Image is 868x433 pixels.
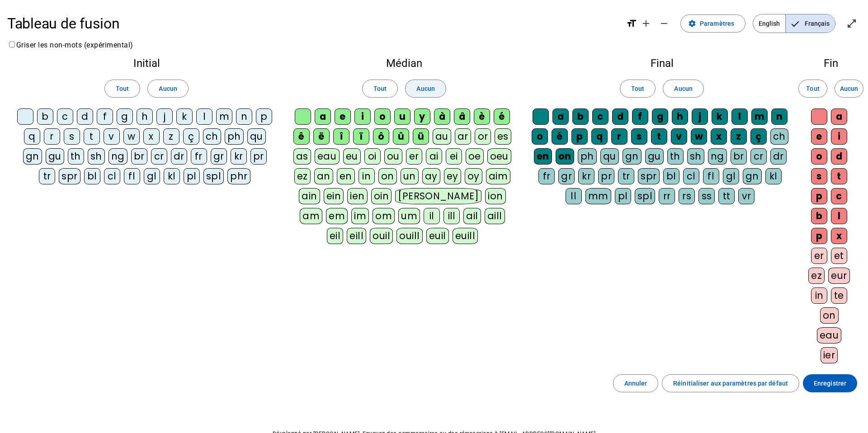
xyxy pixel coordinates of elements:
[300,208,322,224] div: am
[673,378,788,389] span: Réinitialiser aux paramètres par défaut
[362,80,398,98] button: Tout
[814,378,846,389] span: Enregistrer
[247,128,266,145] div: qu
[731,108,748,125] div: l
[635,188,656,204] div: spl
[663,80,703,98] button: Aucun
[753,14,785,33] span: English
[293,148,311,165] div: as
[446,148,462,165] div: ei
[530,58,794,69] h2: Final
[831,168,847,184] div: t
[203,168,224,184] div: spl
[378,168,397,184] div: on
[556,148,574,165] div: on
[798,80,827,98] button: Tout
[327,228,344,244] div: eil
[817,327,842,344] div: eau
[424,208,440,224] div: il
[626,18,637,29] mat-icon: format_size
[743,168,762,184] div: gn
[651,128,667,145] div: t
[203,128,221,145] div: ch
[293,128,310,145] div: ê
[151,148,167,165] div: cr
[227,168,250,184] div: phr
[396,228,422,244] div: ouill
[337,168,355,184] div: en
[632,108,648,125] div: f
[44,128,60,145] div: r
[846,18,857,29] mat-icon: open_in_full
[454,108,470,125] div: â
[806,83,819,94] span: Tout
[591,128,608,145] div: q
[638,168,660,184] div: spr
[39,168,55,184] div: tr
[615,188,631,204] div: pl
[811,148,827,165] div: o
[250,148,267,165] div: pr
[485,208,505,224] div: aill
[466,148,484,165] div: oe
[711,128,727,145] div: x
[803,374,857,392] button: Enregistrer
[191,148,207,165] div: fr
[495,128,511,145] div: es
[828,268,850,284] div: eur
[426,148,442,165] div: ai
[394,108,410,125] div: u
[631,83,644,94] span: Tout
[359,168,375,184] div: in
[831,208,847,224] div: l
[434,108,450,125] div: à
[613,374,659,392] button: Annuler
[831,108,847,125] div: a
[598,168,614,184] div: pr
[659,18,670,29] mat-icon: remove
[371,188,392,204] div: oin
[612,108,628,125] div: d
[566,188,582,204] div: ll
[299,188,320,204] div: ain
[700,18,734,29] span: Paramètres
[68,148,84,165] div: th
[176,108,193,125] div: k
[821,347,838,363] div: ier
[426,228,449,244] div: euil
[124,168,140,184] div: fl
[558,168,575,184] div: gr
[343,148,361,165] div: eu
[315,108,331,125] div: a
[184,168,200,184] div: pl
[373,83,387,94] span: Tout
[631,128,647,145] div: s
[831,128,847,145] div: i
[765,168,782,184] div: kl
[687,148,704,165] div: sh
[123,128,140,145] div: w
[453,228,478,244] div: euill
[97,108,113,125] div: f
[731,148,747,165] div: br
[698,188,715,204] div: ss
[831,287,847,304] div: te
[751,108,768,125] div: m
[384,148,402,165] div: ou
[433,128,451,145] div: au
[674,83,692,94] span: Aucun
[532,128,548,145] div: o
[753,14,835,33] mat-button-toggle-group: Language selection
[313,128,330,145] div: ë
[463,208,481,224] div: ail
[585,188,611,204] div: mm
[156,108,173,125] div: j
[84,128,100,145] div: t
[147,80,188,98] button: Aucun
[211,148,227,165] div: gr
[373,208,395,224] div: om
[840,83,858,94] span: Aucun
[738,188,755,204] div: vr
[393,128,409,145] div: û
[552,128,568,145] div: é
